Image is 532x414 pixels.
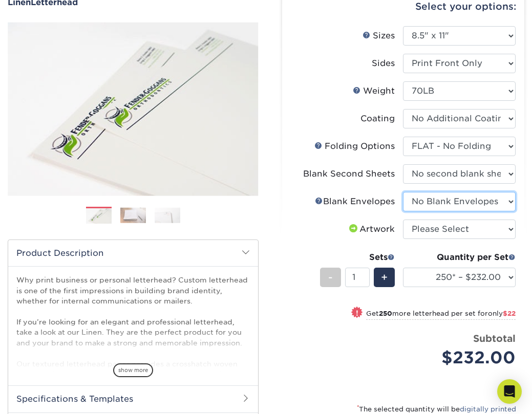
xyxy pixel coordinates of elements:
div: Folding Options [314,140,395,152]
h2: Product Description [8,240,258,266]
strong: Subtotal [473,333,516,344]
span: show more [113,363,153,377]
div: Sizes [363,30,395,42]
h2: Specifications & Templates [8,385,258,412]
a: digitally printed [460,405,516,413]
img: Linen 01 [8,23,259,196]
div: Blank Envelopes [315,195,395,208]
span: - [328,270,333,285]
div: Open Intercom Messenger [497,379,522,404]
div: Weight [353,85,395,97]
small: The selected quantity will be [357,405,516,413]
span: ! [356,308,358,318]
div: Sides [372,57,395,70]
span: $22 [503,310,516,317]
img: Letterhead 02 [120,207,146,223]
div: Artwork [347,223,395,235]
div: $232.00 [411,345,516,370]
img: Letterhead 03 [155,207,180,223]
div: Blank Second Sheets [303,168,395,180]
strong: 250 [379,310,392,317]
small: Get more letterhead per set for [366,310,516,320]
div: Sets [320,251,395,264]
div: Quantity per Set [403,251,516,264]
img: Letterhead 01 [86,207,112,225]
span: only [488,310,516,317]
span: + [381,270,388,285]
div: Coating [360,113,395,125]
